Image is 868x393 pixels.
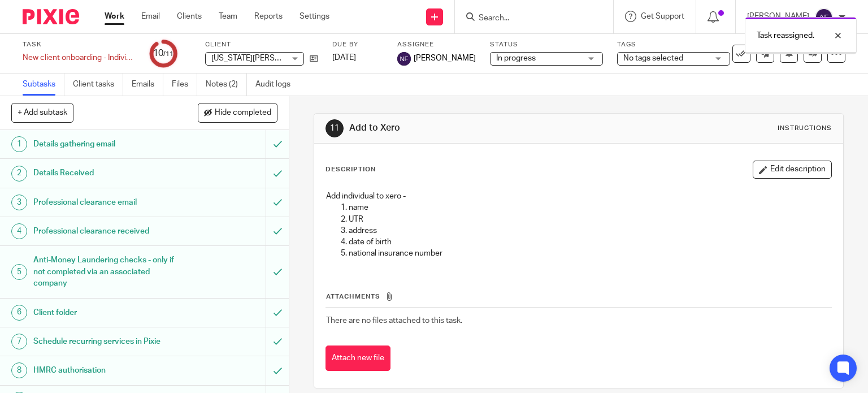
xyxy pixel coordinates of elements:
[141,11,160,22] a: Email
[414,53,476,64] span: [PERSON_NAME]
[325,346,390,371] button: Attach new file
[23,9,79,24] img: Pixie
[349,122,602,134] h1: Add to Xero
[206,74,247,96] a: Notes (2)
[623,54,683,62] span: No tags selected
[23,52,136,63] div: New client onboarding - Individual
[172,74,197,96] a: Files
[349,225,832,236] p: address
[219,11,237,22] a: Team
[325,119,344,137] div: 11
[349,202,832,213] p: name
[153,47,173,60] div: 10
[33,194,181,211] h1: Professional clearance email
[215,109,271,118] span: Hide completed
[753,161,832,179] button: Edit description
[132,74,163,96] a: Emails
[815,8,833,26] img: svg%3E
[11,103,73,122] button: + Add subtask
[11,195,27,210] div: 3
[33,136,181,153] h1: Details gathering email
[757,30,814,41] p: Task reassigned.
[11,223,27,239] div: 4
[33,223,181,240] h1: Professional clearance received
[11,362,27,378] div: 8
[163,51,173,57] small: /11
[349,248,832,259] p: national insurance number
[326,293,380,300] span: Attachments
[211,54,315,62] span: [US_STATE][PERSON_NAME]
[325,165,376,174] p: Description
[198,103,277,122] button: Hide completed
[11,166,27,182] div: 2
[778,124,832,133] div: Instructions
[73,74,123,96] a: Client tasks
[23,74,64,96] a: Subtasks
[496,54,536,62] span: In progress
[33,165,181,182] h1: Details Received
[23,40,136,49] label: Task
[332,40,383,49] label: Due by
[332,54,356,62] span: [DATE]
[254,11,283,22] a: Reports
[33,362,181,379] h1: HMRC authorisation
[33,252,181,292] h1: Anti-Money Laundering checks - only if not completed via an associated company
[300,11,329,22] a: Settings
[11,264,27,280] div: 5
[349,214,832,225] p: UTR
[105,11,124,22] a: Work
[33,333,181,350] h1: Schedule recurring services in Pixie
[397,52,411,66] img: svg%3E
[205,40,318,49] label: Client
[255,74,299,96] a: Audit logs
[349,236,832,248] p: date of birth
[397,40,476,49] label: Assignee
[326,317,462,325] span: There are no files attached to this task.
[11,334,27,349] div: 7
[33,304,181,321] h1: Client folder
[177,11,202,22] a: Clients
[11,136,27,152] div: 1
[11,305,27,321] div: 6
[326,191,832,202] p: Add individual to xero -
